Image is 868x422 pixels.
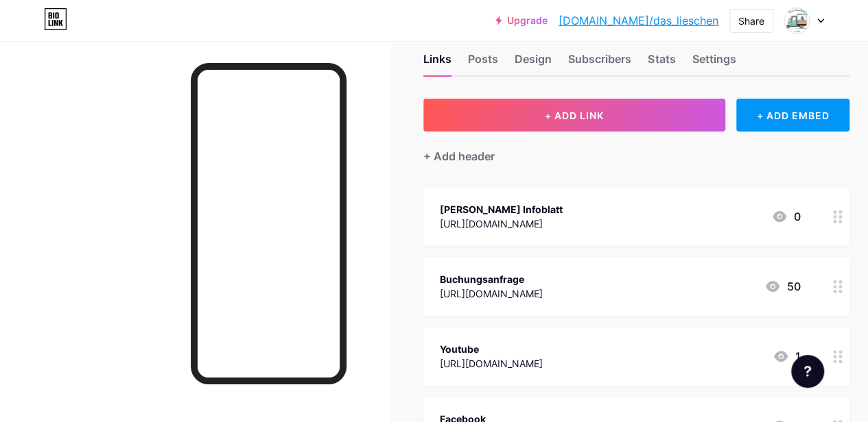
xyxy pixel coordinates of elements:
a: [DOMAIN_NAME]/das_lieschen [559,12,718,29]
div: Share [738,14,764,28]
div: Settings [692,51,736,75]
div: [URL][DOMAIN_NAME] [440,286,543,301]
div: 1 [773,348,800,364]
div: 50 [764,278,800,295]
div: 0 [771,208,800,225]
div: [URL][DOMAIN_NAME] [440,356,543,371]
div: Buchungsanfrage [440,272,543,286]
div: + ADD EMBED [736,99,849,132]
div: [PERSON_NAME] Infoblatt [440,202,563,216]
div: Posts [468,51,498,75]
div: + Add header [423,148,495,164]
a: Upgrade [495,15,548,26]
button: + ADD LINK [423,99,725,132]
div: Youtube [440,342,543,356]
div: Design [515,51,552,75]
div: Links [423,51,451,75]
div: Stats [648,51,675,75]
span: + ADD LINK [545,110,604,121]
div: [URL][DOMAIN_NAME] [440,216,563,231]
img: das_lieschen [784,8,810,34]
div: Subscribers [568,51,631,75]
